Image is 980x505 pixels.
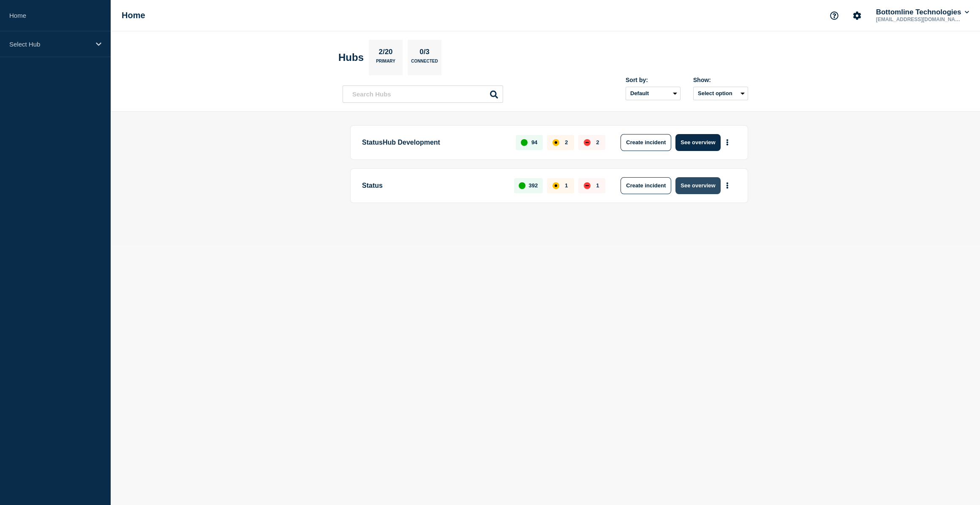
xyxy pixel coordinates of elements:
button: Support [825,7,843,25]
div: Sort by: [626,77,681,83]
p: Status [362,177,504,194]
p: 1 [596,182,599,189]
p: Connected [411,59,438,68]
button: Create incident [621,177,671,194]
button: More actions [722,178,733,193]
p: 2 [565,139,568,145]
button: Bottomline Technologies [874,8,971,16]
p: 2 [596,139,599,145]
h1: Home [122,11,145,20]
button: Account settings [848,7,866,25]
p: 392 [529,182,538,189]
button: See overview [675,134,720,151]
div: Show: [693,77,748,83]
button: More actions [722,134,733,150]
div: down [584,139,591,146]
div: down [584,182,591,189]
p: 1 [565,182,568,189]
p: 2/20 [376,48,396,59]
p: StatusHub Development [362,134,506,151]
div: up [519,182,525,189]
p: 0/3 [416,48,433,59]
div: affected [553,139,559,146]
p: 94 [531,139,537,145]
button: See overview [675,177,720,194]
div: up [521,139,528,146]
select: Sort by [626,87,681,100]
div: affected [553,182,559,189]
button: Create incident [621,134,671,151]
h2: Hubs [338,52,364,63]
button: Select option [693,87,748,100]
input: Search Hubs [343,85,503,103]
p: Primary [376,59,395,68]
p: Select Hub [9,41,90,48]
p: [EMAIL_ADDRESS][DOMAIN_NAME] [874,16,962,22]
